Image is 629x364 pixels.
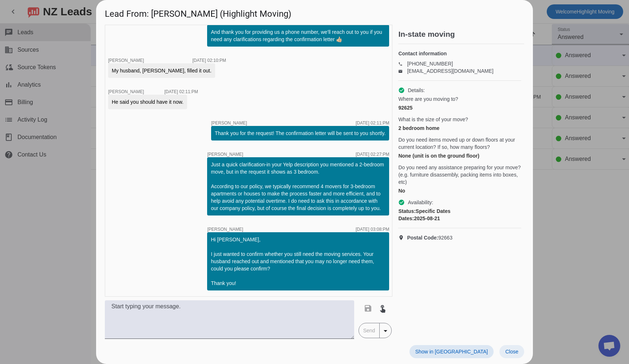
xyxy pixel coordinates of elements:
mat-icon: phone [398,62,407,66]
div: Just a quick clarification-in your Yelp description you mentioned a 2-bedroom move, but in the re... [211,161,385,212]
span: Show in [GEOGRAPHIC_DATA] [415,349,488,355]
h4: Contact information [398,50,521,57]
div: [DATE] 02:11:PM [164,90,198,94]
span: Where are you moving to? [398,95,458,103]
div: 2025-08-21 [398,215,521,222]
a: [PHONE_NUMBER] [407,61,453,67]
span: What is the size of your move? [398,116,468,123]
div: Thank you for the request! The confirmation letter will be sent to you shortly. [215,130,386,137]
mat-icon: touch_app [378,304,387,313]
mat-icon: email [398,69,407,73]
div: He said you should have it now. [112,98,183,106]
span: Availability: [408,199,433,206]
span: [PERSON_NAME] [207,227,243,232]
div: And thank you for providing us a phone number, we'll reach out to you if you need any clarificati... [211,28,385,43]
div: Specific Dates [398,207,521,215]
a: [EMAIL_ADDRESS][DOMAIN_NAME] [407,68,493,74]
mat-icon: location_on [398,235,407,241]
span: [PERSON_NAME] [211,121,247,125]
div: [DATE] 03:08:PM [356,227,389,232]
mat-icon: arrow_drop_down [381,327,390,335]
div: [DATE] 02:11:PM [356,121,389,125]
span: Do you need any assistance preparing for your move? (e.g. furniture disassembly, packing items in... [398,164,521,186]
strong: Postal Code: [407,235,438,241]
span: [PERSON_NAME] [207,152,243,157]
strong: Dates: [398,215,414,221]
div: No [398,187,521,194]
div: 92625 [398,104,521,111]
div: Hi [PERSON_NAME], I just wanted to confirm whether you still need the moving services. Your husba... [211,236,385,287]
span: [PERSON_NAME] [108,58,144,63]
mat-icon: check_circle [398,199,405,206]
button: Show in [GEOGRAPHIC_DATA] [410,345,494,358]
strong: Status: [398,208,415,214]
div: None (unit is on the ground floor) [398,152,521,159]
span: Details: [408,87,425,94]
mat-icon: check_circle [398,87,405,94]
span: [PERSON_NAME] [108,89,144,94]
h2: In-state moving [398,31,524,38]
button: Close [499,345,524,358]
span: Do you need items moved up or down floors at your current location? If so, how many floors? [398,136,521,151]
div: 2 bedroom home [398,124,521,132]
span: 92663 [407,234,452,241]
div: My husband, [PERSON_NAME], filled it out. [112,67,211,74]
span: Close [505,349,518,355]
div: [DATE] 02:27:PM [356,152,389,157]
div: [DATE] 02:10:PM [192,58,226,63]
